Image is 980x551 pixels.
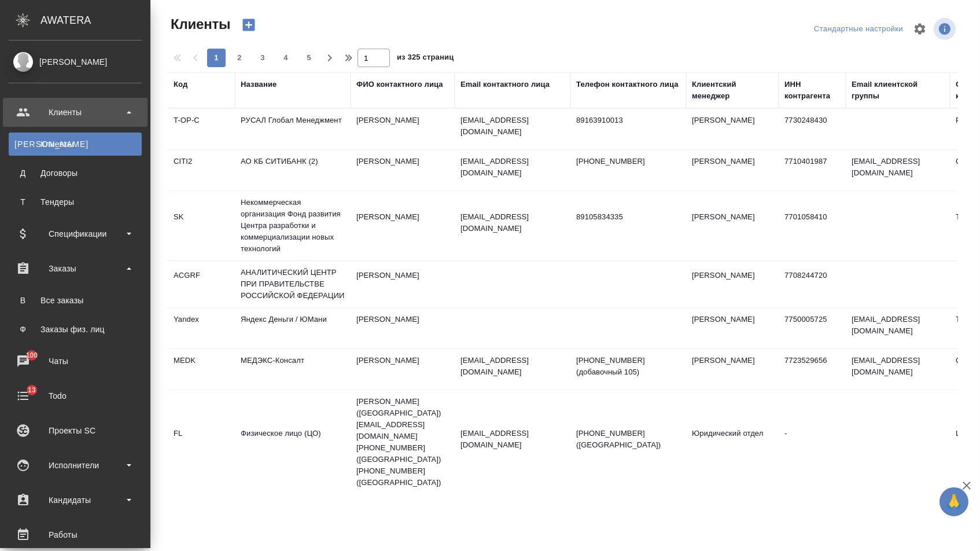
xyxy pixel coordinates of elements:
[253,49,272,67] button: 3
[779,308,846,348] td: 7750005725
[230,52,249,64] span: 2
[14,196,136,208] div: Тендеры
[351,150,455,190] td: [PERSON_NAME]
[21,384,43,396] span: 13
[168,264,235,304] td: ACGRF
[235,150,351,190] td: АО КБ СИТИБАНК (2)
[300,52,318,64] span: 5
[235,349,351,390] td: МЕДЭКС-Консалт
[351,349,455,390] td: [PERSON_NAME]
[846,308,950,348] td: [EMAIL_ADDRESS][DOMAIN_NAME]
[351,390,455,494] td: [PERSON_NAME] ([GEOGRAPHIC_DATA]) [EMAIL_ADDRESS][DOMAIN_NAME] [PHONE_NUMBER] ([GEOGRAPHIC_DATA])...
[460,211,565,234] p: [EMAIL_ADDRESS][DOMAIN_NAME]
[940,487,968,516] button: 🙏
[692,79,773,102] div: Клиентский менеджер
[40,9,150,32] div: AWATERA
[779,349,846,390] td: 7723529656
[9,289,142,312] a: ВВсе заказы
[9,457,142,474] div: Исполнители
[9,387,142,405] div: Todo
[460,115,565,138] p: [EMAIL_ADDRESS][DOMAIN_NAME]
[235,308,351,348] td: Яндекс Деньги / ЮМани
[9,260,142,277] div: Заказы
[576,428,680,451] p: [PHONE_NUMBER] ([GEOGRAPHIC_DATA])
[168,150,235,190] td: CITI2
[460,156,565,179] p: [EMAIL_ADDRESS][DOMAIN_NAME]
[351,205,455,246] td: [PERSON_NAME]
[277,52,295,64] span: 4
[576,211,680,223] p: 89105834335
[277,49,295,67] button: 4
[300,49,318,67] button: 5
[576,115,680,126] p: 89163910013
[9,422,142,439] div: Проекты SC
[397,50,454,67] span: из 325 страниц
[576,156,680,167] p: [PHONE_NUMBER]
[779,109,846,149] td: 7730248430
[174,79,187,90] div: Код
[241,79,277,90] div: Название
[168,109,235,149] td: T-OP-C
[779,264,846,304] td: 7708244720
[9,526,142,543] div: Работы
[9,318,142,341] a: ФЗаказы физ. лиц
[168,205,235,246] td: SK
[576,355,680,378] p: [PHONE_NUMBER] (добавочный 105)
[460,428,565,451] p: [EMAIL_ADDRESS][DOMAIN_NAME]
[235,109,351,149] td: РУСАЛ Глобал Менеджмент
[784,79,840,102] div: ИНН контрагента
[19,350,45,361] span: 100
[686,308,779,348] td: [PERSON_NAME]
[351,308,455,348] td: [PERSON_NAME]
[686,205,779,246] td: [PERSON_NAME]
[460,79,550,90] div: Email контактного лица
[9,352,142,370] div: Чаты
[235,261,351,307] td: АНАЛИТИЧЕСКИЙ ЦЕНТР ПРИ ПРАВИТЕЛЬСТВЕ РОССИЙСКОЙ ФЕДЕРАЦИИ
[9,104,142,121] div: Клиенты
[14,167,136,179] div: Договоры
[235,422,351,462] td: Физическое лицо (ЦО)
[14,324,136,335] div: Заказы физ. лиц
[779,150,846,190] td: 7710401987
[686,109,779,149] td: [PERSON_NAME]
[351,109,455,149] td: [PERSON_NAME]
[9,190,142,214] a: ТТендеры
[9,225,142,243] div: Спецификации
[846,349,950,390] td: [EMAIL_ADDRESS][DOMAIN_NAME]
[168,422,235,462] td: FL
[9,133,142,156] a: [PERSON_NAME]Клиенты
[351,264,455,304] td: [PERSON_NAME]
[14,138,136,150] div: Клиенты
[3,520,148,549] a: Работы
[9,56,142,68] div: [PERSON_NAME]
[168,308,235,348] td: Yandex
[852,79,944,102] div: Email клиентской группы
[253,52,272,64] span: 3
[14,295,136,306] div: Все заказы
[686,150,779,190] td: [PERSON_NAME]
[811,20,906,38] div: split button
[235,191,351,260] td: Некоммерческая организация Фонд развития Центра разработки и коммерциализации новых технологий
[686,349,779,390] td: [PERSON_NAME]
[230,49,249,67] button: 2
[934,18,958,40] span: Посмотреть информацию
[9,491,142,509] div: Кандидаты
[9,161,142,185] a: ДДоговоры
[779,422,846,462] td: -
[235,15,263,35] button: Создать
[686,264,779,304] td: [PERSON_NAME]
[3,347,148,376] a: 100Чаты
[460,355,565,378] p: [EMAIL_ADDRESS][DOMAIN_NAME]
[779,205,846,246] td: 7701058410
[944,490,964,514] span: 🙏
[3,381,148,410] a: 13Todo
[906,15,934,43] span: Настроить таблицу
[3,416,148,445] a: Проекты SC
[168,15,230,34] span: Клиенты
[356,79,443,90] div: ФИО контактного лица
[168,349,235,390] td: MEDK
[686,422,779,462] td: Юридический отдел
[846,150,950,190] td: [EMAIL_ADDRESS][DOMAIN_NAME]
[576,79,679,90] div: Телефон контактного лица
